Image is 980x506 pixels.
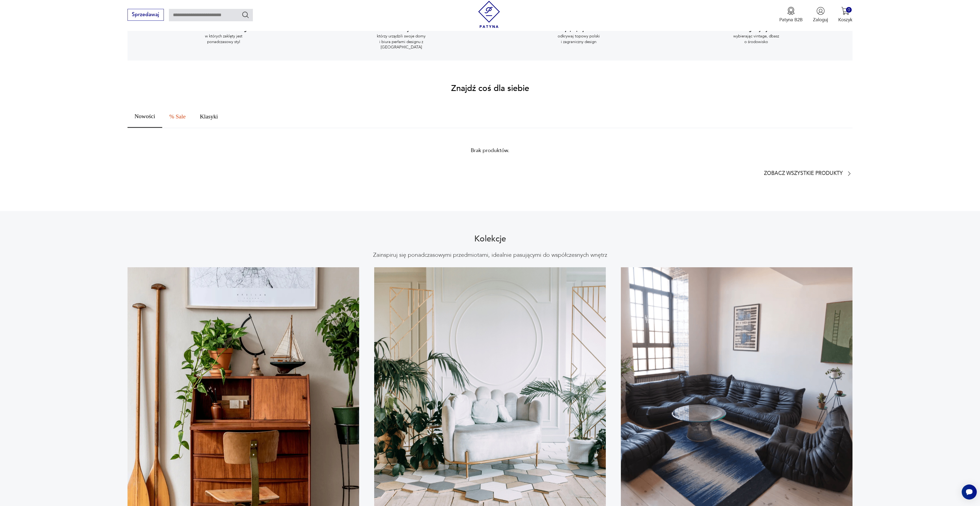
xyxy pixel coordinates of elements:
[838,17,852,23] p: Koszyk
[128,128,853,159] div: Brak produktów.
[779,7,803,23] a: Ikona medaluPatyna B2B
[779,17,803,23] p: Patyna B2B
[194,33,253,44] p: w których zaklęty jest ponadczasowy styl
[128,9,164,21] button: Sprzedawaj
[962,484,977,500] iframe: Smartsupp widget button
[838,7,852,23] button: 0Koszyk
[242,11,249,19] button: Szukaj
[169,114,186,120] span: % Sale
[200,114,218,120] span: Klasyki
[372,33,431,50] p: którzy urządzili swoje domy i biura perłami designu z [GEOGRAPHIC_DATA]
[813,17,828,23] p: Zaloguj
[846,7,852,13] div: 0
[764,170,852,177] a: Zobacz wszystkie produkty
[476,1,503,28] img: Patyna - sklep z meblami i dekoracjami vintage
[841,7,850,15] img: Ikona koszyka
[373,251,607,259] p: Zainspiruj się ponadczasowymi przedmiotami, idealnie pasującymi do współczesnych wnętrz
[779,7,803,23] button: Patyna B2B
[727,33,786,44] p: wybierając vintage, dbasz o środowisko
[813,7,828,23] button: Zaloguj
[549,33,608,44] p: odkrywaj topowy polski i zagraniczny design
[451,85,529,92] h2: Znajdź coś dla siebie
[764,171,843,176] p: Zobacz wszystkie produkty
[135,114,155,120] span: Nowości
[474,235,506,243] h2: Kolekcje
[128,13,164,17] a: Sprzedawaj
[787,7,795,15] img: Ikona medalu
[816,7,825,15] img: Ikonka użytkownika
